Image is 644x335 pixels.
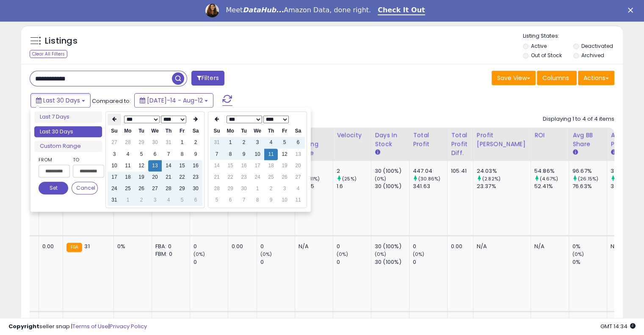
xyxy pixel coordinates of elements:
[451,167,467,175] div: 105.41
[42,243,56,250] div: 0.00
[162,183,175,194] td: 28
[600,322,636,330] span: 2025-09-12 14:34 GMT
[210,183,224,194] td: 28
[543,115,614,123] div: Displaying 1 to 4 of 4 items
[375,258,409,266] div: 30 (100%)
[264,183,278,194] td: 2
[278,160,291,172] td: 19
[135,149,148,160] td: 5
[39,155,68,164] label: From
[30,93,91,108] button: Last 30 Days
[135,160,148,172] td: 12
[155,243,183,250] div: FBA: 0
[413,131,444,149] div: Total Profit
[148,160,162,172] td: 13
[413,251,425,257] small: (0%)
[189,160,202,172] td: 16
[210,172,224,183] td: 21
[375,167,409,175] div: 30 (100%)
[8,322,39,330] strong: Copyright
[278,172,291,183] td: 26
[108,172,121,183] td: 17
[162,160,175,172] td: 14
[189,125,202,137] th: Sa
[92,97,131,105] span: Compared to:
[572,183,607,190] div: 76.63%
[175,125,189,137] th: Fr
[291,194,305,206] td: 11
[135,194,148,206] td: 2
[162,125,175,137] th: Th
[477,167,531,175] div: 24.03%
[162,172,175,183] td: 21
[251,172,264,183] td: 24
[413,183,447,190] div: 341.63
[191,71,224,86] button: Filters
[84,242,89,250] span: 31
[30,50,67,58] div: Clear All Filters
[337,251,348,257] small: (0%)
[482,175,500,182] small: (2.82%)
[237,194,251,206] td: 7
[531,52,562,59] label: Out of Stock
[135,183,148,194] td: 26
[477,131,527,149] div: Profit [PERSON_NAME]
[43,96,80,105] span: Last 30 Days
[264,149,278,160] td: 11
[45,35,77,47] h5: Listings
[534,131,565,140] div: ROI
[175,183,189,194] td: 29
[134,93,213,108] button: [DATE]-14 - Aug-12
[451,131,470,158] div: Total Profit Diff.
[337,131,368,140] div: Velocity
[237,137,251,148] td: 2
[572,149,578,156] small: Avg BB Share.
[264,194,278,206] td: 9
[451,243,467,250] div: 0.00
[264,137,278,148] td: 4
[278,149,291,160] td: 12
[237,149,251,160] td: 9
[299,131,329,158] div: Avg Selling Price
[34,126,102,138] li: Last 30 Days
[243,6,284,14] i: DataHub...
[251,160,264,172] td: 17
[534,183,569,190] div: 52.41%
[578,175,598,182] small: (26.15%)
[375,243,409,250] div: 30 (100%)
[34,111,102,123] li: Last 7 Days
[413,243,447,250] div: 0
[175,172,189,183] td: 22
[251,125,264,137] th: We
[39,182,68,194] button: Set
[278,137,291,148] td: 5
[251,183,264,194] td: 1
[264,160,278,172] td: 18
[189,183,202,194] td: 30
[121,194,135,206] td: 1
[73,155,98,164] label: To
[108,125,121,137] th: Su
[189,172,202,183] td: 23
[162,149,175,160] td: 7
[378,6,425,15] a: Check It Out
[264,172,278,183] td: 25
[628,8,636,13] div: Close
[210,149,224,160] td: 7
[148,172,162,183] td: 20
[291,172,305,183] td: 27
[537,71,577,85] button: Columns
[189,149,202,160] td: 9
[210,194,224,206] td: 5
[8,323,147,331] div: seller snap | |
[121,137,135,148] td: 28
[611,243,638,250] div: N/A
[210,125,224,137] th: Su
[375,149,380,156] small: Days In Stock.
[523,32,623,40] p: Listing States:
[117,243,145,250] div: 0%
[224,137,237,148] td: 1
[148,137,162,148] td: 30
[260,251,272,257] small: (0%)
[304,175,320,182] small: (1.81%)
